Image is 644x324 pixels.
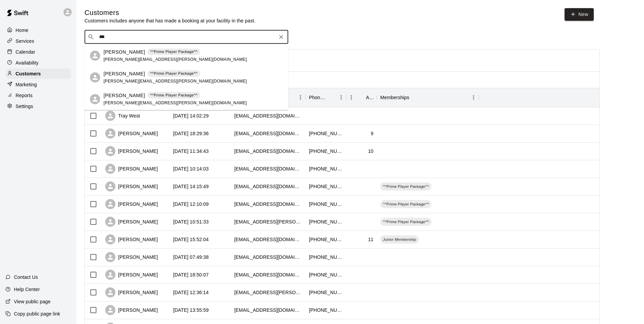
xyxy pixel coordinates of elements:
div: Age [346,88,377,107]
div: 9 [371,130,373,137]
div: 2025-10-14 11:34:43 [173,148,209,155]
div: +13372637886 [309,218,343,225]
div: ^^Prime Player Package^^ [380,218,431,226]
p: Customers [16,70,41,77]
div: [PERSON_NAME] [105,128,158,139]
button: Menu [336,92,346,103]
div: Katherine Diron [90,51,100,61]
div: +13372084047 [309,130,343,137]
div: [PERSON_NAME] [105,234,158,245]
div: 2025-09-29 13:55:59 [173,307,209,313]
h5: Customers [85,8,256,17]
div: destiny.gallow@gmail.com [234,218,302,225]
div: ^^Prime Player Package^^ [380,200,431,208]
div: Memberships [377,88,479,107]
div: +13378429210 [309,254,343,260]
span: ^^Prime Player Package^^ [380,184,431,189]
p: ^^Prime Player Package^^ [150,49,198,55]
button: Menu [295,92,306,103]
div: [PERSON_NAME] [105,252,158,262]
button: Sort [356,93,366,102]
span: [PERSON_NAME][EMAIL_ADDRESS][PERSON_NAME][DOMAIN_NAME] [104,79,247,84]
div: 2025-10-09 07:49:38 [173,254,209,260]
p: Home [16,27,29,34]
div: [PERSON_NAME] [105,287,158,298]
div: [PERSON_NAME] [105,164,158,174]
div: 11 [368,236,373,243]
div: +13375801255 [309,201,343,208]
a: Services [5,36,71,46]
button: Sort [409,93,419,102]
p: Calendar [16,49,35,55]
button: Clear [276,32,286,42]
a: Availability [5,58,71,68]
div: pplush11@gmail.com [234,254,302,260]
div: Paisley Diron [90,94,100,104]
div: +13373967033 [309,271,343,278]
div: 2025-10-11 12:10:09 [173,201,209,208]
div: tavia.whitehead@yahoo.com [234,289,302,296]
div: danielles202@yahoo.com [234,148,302,155]
div: 10 [368,148,373,155]
a: Customers [5,69,71,79]
button: Sort [327,93,336,102]
div: +14057064416 [309,183,343,190]
button: Menu [468,92,479,103]
div: Phone Number [306,88,346,107]
div: 2025-10-14 18:29:36 [173,130,209,137]
p: Services [16,38,34,44]
div: +17194408811 [309,148,343,155]
div: 2025-10-15 14:02:29 [173,112,209,119]
span: ^^Prime Player Package^^ [380,219,431,224]
p: Reports [16,92,33,99]
div: 2025-10-06 12:36:14 [173,289,209,296]
div: 2025-10-06 18:50:07 [173,271,209,278]
p: ^^Prime Player Package^^ [150,92,198,98]
span: [PERSON_NAME][EMAIL_ADDRESS][PERSON_NAME][DOMAIN_NAME] [104,101,247,105]
div: 2025-10-11 10:51:33 [173,218,209,225]
span: [PERSON_NAME][EMAIL_ADDRESS][PERSON_NAME][DOMAIN_NAME] [104,57,247,62]
p: Copy public page link [14,310,60,317]
div: ravennworthen18@gmail.com [234,183,302,190]
span: Junior Membership [380,237,419,242]
a: Calendar [5,47,71,57]
a: Home [5,25,71,35]
a: Settings [5,101,71,111]
div: traywest298@yahoo.com [234,112,302,119]
div: Junior Membership [380,235,419,244]
div: [PERSON_NAME] [105,305,158,315]
div: [PERSON_NAME] [105,146,158,156]
p: [PERSON_NAME] [104,70,145,77]
div: Memberships [380,88,409,107]
p: View public page [14,298,51,305]
div: 2025-10-14 10:14:03 [173,165,209,172]
p: [PERSON_NAME] [104,49,145,56]
div: [PERSON_NAME] [105,199,158,209]
div: [PERSON_NAME] [105,270,158,280]
p: [PERSON_NAME] [104,92,145,99]
a: New [565,8,594,21]
div: [PERSON_NAME] [105,217,158,227]
div: morganrobertsonny@icloud.com [234,165,302,172]
div: Tray West [105,111,140,121]
div: Search customers by name or email [85,30,288,44]
div: +13373046115 [309,307,343,313]
div: Age [366,88,373,107]
button: Menu [346,92,356,103]
p: Help Center [14,286,40,293]
div: +13374010969 [309,165,343,172]
div: +13373967286 [309,236,343,243]
div: Phone Number [309,88,327,107]
p: Customers includes anyone that has made a booking at your facility in the past. [85,17,256,24]
div: jodtsgirls@aol.com [234,271,302,278]
p: ^^Prime Player Package^^ [150,71,198,76]
a: Reports [5,90,71,101]
div: Gavin Diron [90,72,100,83]
p: Settings [16,103,33,110]
span: ^^Prime Player Package^^ [380,201,431,207]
